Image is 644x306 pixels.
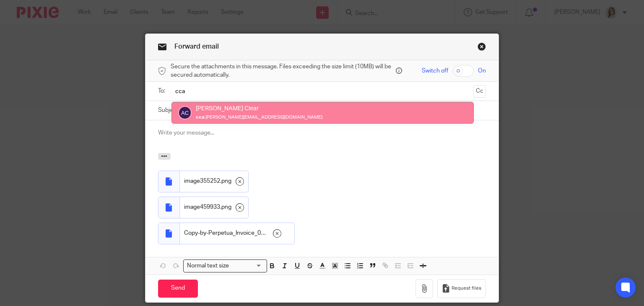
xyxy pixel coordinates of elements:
[478,67,486,75] span: On
[232,262,262,270] input: Search for option
[196,115,322,119] small: .[PERSON_NAME][EMAIL_ADDRESS][DOMAIN_NAME]
[158,280,198,298] input: Send
[171,62,394,80] span: Secure the attachments in this message. Files exceeding the size limit (10MB) will be secured aut...
[184,177,231,185] span: image355252.png
[473,85,486,98] button: Cc
[178,106,192,119] img: svg%3E
[422,67,448,75] span: Switch off
[478,42,486,54] a: Close this dialog window
[437,279,486,298] button: Request files
[184,203,231,211] span: image459933.png
[183,259,267,272] div: Search for option
[184,229,269,237] span: Copy-by-Perpetua_Invoice_059.pdf
[158,106,180,114] label: Subject:
[452,285,481,292] span: Request files
[196,104,322,113] div: [PERSON_NAME] Clear
[158,87,167,95] label: To:
[185,262,231,270] span: Normal text size
[174,43,219,50] span: Forward email
[196,115,204,119] em: cca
